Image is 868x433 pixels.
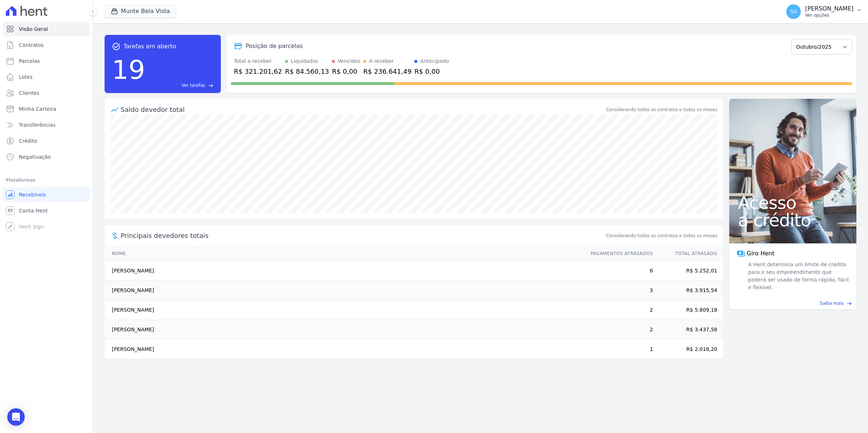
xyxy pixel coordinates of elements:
[3,187,90,202] a: Recebíveis
[747,261,849,291] span: A Hent determina um limite de crédito para o seu empreendimento que poderá ser usado de forma ráp...
[3,38,90,52] a: Contratos
[369,57,394,65] div: A receber
[653,246,723,261] th: Total Atrasado
[234,57,282,65] div: Total a receber
[584,320,653,340] td: 2
[3,86,90,100] a: Clientes
[121,231,605,240] span: Principais devedores totais
[606,106,717,113] div: Considerando todos os contratos e todos os meses
[738,194,848,211] span: Acesso
[653,261,723,281] td: R$ 5.252,01
[584,261,653,281] td: 6
[19,89,39,97] span: Clientes
[3,54,90,68] a: Parcelas
[653,320,723,340] td: R$ 3.437,58
[19,73,33,81] span: Lotes
[3,118,90,132] a: Transferências
[420,57,449,65] div: Antecipado
[3,70,90,84] a: Lotes
[19,153,51,161] span: Negativação
[19,41,44,49] span: Contratos
[584,340,653,359] td: 1
[148,82,214,89] a: Ver tarefas east
[19,105,56,113] span: Minha Carteira
[780,1,868,22] button: SV [PERSON_NAME] Ver opções
[332,66,360,76] div: R$ 0,00
[208,83,214,88] span: east
[734,300,852,307] a: Saiba mais east
[3,22,90,36] a: Visão Geral
[19,57,40,65] span: Parcelas
[820,300,844,307] span: Saiba mais
[105,281,584,300] td: [PERSON_NAME]
[3,134,90,148] a: Crédito
[805,5,853,12] p: [PERSON_NAME]
[105,340,584,359] td: [PERSON_NAME]
[584,246,653,261] th: Pagamentos Atrasados
[3,203,90,218] a: Conta Hent
[3,102,90,116] a: Minha Carteira
[182,82,205,89] span: Ver tarefas
[747,249,774,258] span: Giro Hent
[105,4,176,18] button: Munte Bela Vista
[291,57,319,65] div: Liquidados
[105,261,584,281] td: [PERSON_NAME]
[246,42,303,50] div: Posição de parcelas
[653,300,723,320] td: R$ 5.809,18
[805,12,853,18] p: Ver opções
[234,66,282,76] div: R$ 321.201,62
[105,320,584,340] td: [PERSON_NAME]
[653,281,723,300] td: R$ 3.915,54
[7,408,25,426] div: Open Intercom Messenger
[847,301,852,306] span: east
[19,121,56,129] span: Transferências
[19,25,48,33] span: Visão Geral
[19,191,46,198] span: Recebíveis
[19,137,37,145] span: Crédito
[338,57,360,65] div: Vencidos
[112,42,121,51] span: task_alt
[584,300,653,320] td: 2
[584,281,653,300] td: 3
[790,9,797,14] span: SV
[105,300,584,320] td: [PERSON_NAME]
[414,66,449,76] div: R$ 0,00
[123,42,176,51] span: Tarefas em aberto
[285,66,329,76] div: R$ 84.560,13
[3,150,90,164] a: Negativação
[363,66,411,76] div: R$ 236.641,49
[112,51,145,89] div: 19
[606,232,717,239] span: Considerando todos os contratos e todos os meses
[121,105,605,114] div: Saldo devedor total
[653,340,723,359] td: R$ 2.018,20
[105,246,584,261] th: Nome
[6,176,87,185] div: Plataformas
[738,211,848,229] span: a crédito
[19,207,48,214] span: Conta Hent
